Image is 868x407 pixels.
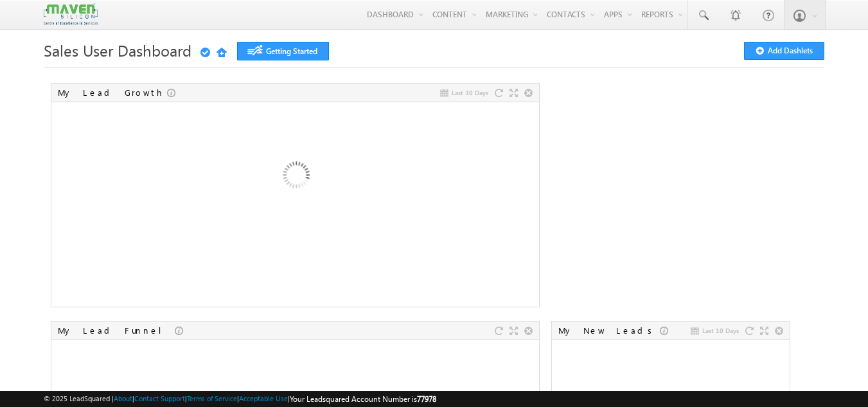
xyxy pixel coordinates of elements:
[134,394,185,402] a: Contact Support
[58,87,167,98] div: My Lead Growth
[226,108,364,246] img: Loading...
[114,394,132,402] a: About
[744,42,824,60] button: Add Dashlets
[44,393,436,405] span: © 2025 LeadSquared | | | | |
[237,42,329,60] a: Getting Started
[417,394,436,404] span: 77978
[239,394,288,402] a: Acceptable Use
[44,3,98,26] img: Custom Logo
[187,394,237,402] a: Terms of Service
[290,394,436,404] span: Your Leadsquared Account Number is
[44,40,191,60] span: Sales User Dashboard
[58,325,175,336] div: My Lead Funnel
[558,325,660,336] div: My New Leads
[452,87,488,98] span: Last 30 Days
[702,325,739,336] span: Last 10 Days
